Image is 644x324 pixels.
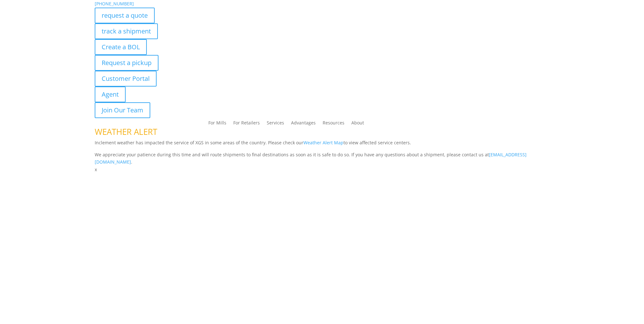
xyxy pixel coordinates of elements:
[95,8,155,23] a: request a quote
[291,121,316,128] a: Advantages
[95,71,157,87] a: Customer Portal
[95,55,158,71] a: Request a pickup
[303,140,343,146] a: Weather Alert Map
[95,126,157,137] span: WEATHER ALERT
[95,23,158,39] a: track a shipment
[351,121,364,128] a: About
[95,87,126,102] a: Agent
[323,121,344,128] a: Resources
[95,173,549,186] h1: Contact Us
[95,39,147,55] a: Create a BOL
[95,186,549,194] p: Complete the form below and a member of our team will be in touch within 24 hours.
[233,121,260,128] a: For Retailers
[95,102,150,118] a: Join Our Team
[95,166,549,173] p: x
[95,1,134,7] a: [PHONE_NUMBER]
[208,121,226,128] a: For Mills
[267,121,284,128] a: Services
[95,151,549,166] p: We appreciate your patience during this time and will route shipments to final destinations as so...
[95,139,549,151] p: Inclement weather has impacted the service of XGS in some areas of the country. Please check our ...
